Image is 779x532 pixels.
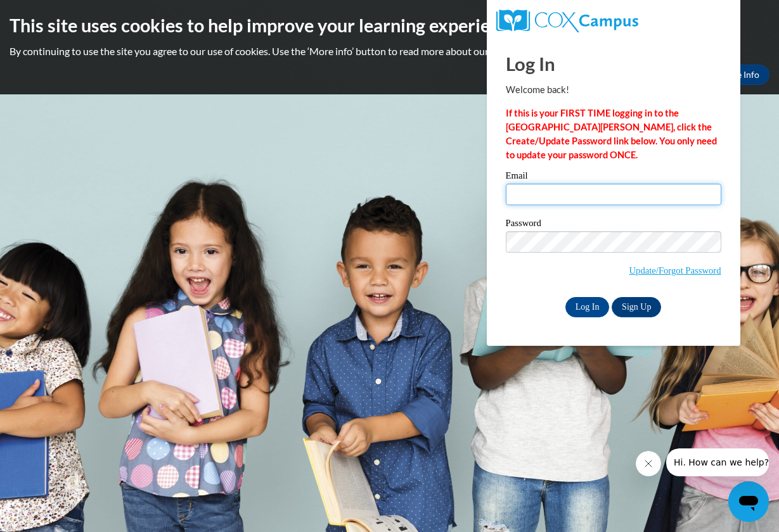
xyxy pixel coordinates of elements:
[496,9,638,32] img: COX Campus
[506,171,721,184] label: Email
[565,297,610,317] input: Log In
[10,13,769,38] h2: This site uses cookies to help improve your learning experience.
[666,448,769,476] iframe: Message from company
[506,51,721,77] h1: Log In
[612,297,661,317] a: Sign Up
[629,265,721,275] a: Update/Forgot Password
[506,108,717,160] strong: If this is your FIRST TIME logging in to the [GEOGRAPHIC_DATA][PERSON_NAME], click the Create/Upd...
[636,451,661,476] iframe: Close message
[10,44,769,58] p: By continuing to use the site you agree to our use of cookies. Use the ‘More info’ button to read...
[506,83,721,97] p: Welcome back!
[728,481,769,522] iframe: Button to launch messaging window
[506,218,721,231] label: Password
